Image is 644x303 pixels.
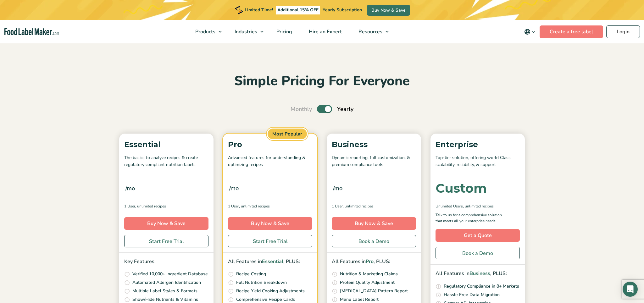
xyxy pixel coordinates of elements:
a: Industries [226,20,267,43]
p: Enterprise [436,139,520,151]
span: 1 User [228,203,239,209]
span: Unlimited Users [436,203,463,209]
p: [MEDICAL_DATA] Pattern Report [340,288,408,295]
span: , Unlimited Recipes [463,203,494,209]
p: All Features in , PLUS: [228,258,312,266]
span: , Unlimited Recipes [343,203,374,209]
p: Full Nutrition Breakdown [236,279,287,286]
a: Pricing [268,20,299,43]
a: Start Free Trial [228,235,312,247]
span: Resources [357,28,383,35]
a: Hire an Expert [301,20,349,43]
a: Buy Now & Save [124,217,208,230]
span: , Unlimited Recipes [135,203,166,209]
p: Recipe Yield Cooking Adjustments [236,288,305,295]
a: Resources [350,20,392,43]
a: Buy Now & Save [228,217,312,230]
p: The basics to analyze recipes & create regulatory compliant nutrition labels [124,154,208,168]
span: Yearly Subscription [323,7,362,13]
p: Menu Label Report [340,296,379,303]
span: Yearly [337,105,353,113]
p: Advanced features for understanding & optimizing recipes [228,154,312,168]
p: Dynamic reporting, full customization, & premium compliance tools [332,154,416,168]
p: Verified 10,000+ Ingredient Database [132,271,208,278]
p: Comprehensive Recipe Cards [236,296,295,303]
p: Multiple Label Styles & Formats [132,288,197,295]
span: 1 User [124,203,135,209]
label: Toggle [317,105,332,113]
a: Buy Now & Save [367,5,410,16]
span: /mo [229,184,239,193]
a: Buy Now & Save [332,217,416,230]
a: Products [187,20,225,43]
p: Hassle Free Data Migration [444,291,500,298]
span: Additional 15% OFF [276,6,320,14]
span: 1 User [332,203,343,209]
a: Get a Quote [436,229,520,242]
p: Business [332,139,416,151]
p: Protein Quality Adjustment [340,279,395,286]
span: Business [469,270,490,277]
p: Nutrition & Marketing Claims [340,271,398,278]
span: Monthly [291,105,312,113]
span: Pro [366,258,374,265]
p: Automated Allergen Identification [132,279,201,286]
a: Book a Demo [332,235,416,247]
span: Essential [262,258,283,265]
a: Book a Demo [436,247,520,259]
span: Limited Time! [245,7,273,13]
p: Talk to us for a comprehensive solution that meets all your enterprise needs [436,212,508,224]
span: Industries [233,28,258,35]
span: /mo [333,184,342,193]
h2: Simple Pricing For Everyone [116,73,528,90]
span: Pricing [275,28,293,35]
p: Recipe Costing [236,271,266,278]
span: Most Popular [267,128,308,140]
p: All Features in , PLUS: [436,270,520,278]
p: Essential [124,139,208,151]
span: Hire an Expert [307,28,342,35]
a: Create a free label [540,25,603,38]
div: Custom [436,182,487,195]
p: Key Features: [124,258,208,266]
a: Start Free Trial [124,235,208,247]
p: Regulatory Compliance in 8+ Markets [444,283,519,290]
p: Pro [228,139,312,151]
span: /mo [125,184,135,193]
p: Show/Hide Nutrients & Vitamins [132,296,198,303]
span: Products [193,28,216,35]
p: Top-tier solution, offering world Class scalability, reliability, & support [436,154,520,168]
p: All Features in , PLUS: [332,258,416,266]
a: Login [606,25,640,38]
div: Open Intercom Messenger [623,282,638,297]
span: , Unlimited Recipes [239,203,270,209]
